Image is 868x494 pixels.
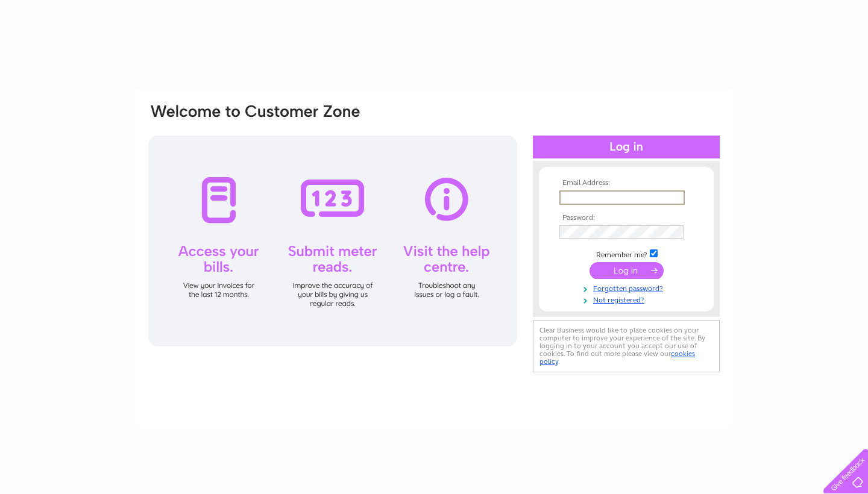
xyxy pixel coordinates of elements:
[556,248,696,260] td: Remember me?
[590,262,664,279] input: Submit
[556,179,696,187] th: Email Address:
[556,214,696,222] th: Password:
[559,293,696,305] a: Not registered?
[539,349,695,366] a: cookies policy
[559,282,696,293] a: Forgotten password?
[533,320,720,372] div: Clear Business would like to place cookies on your computer to improve your experience of the sit...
